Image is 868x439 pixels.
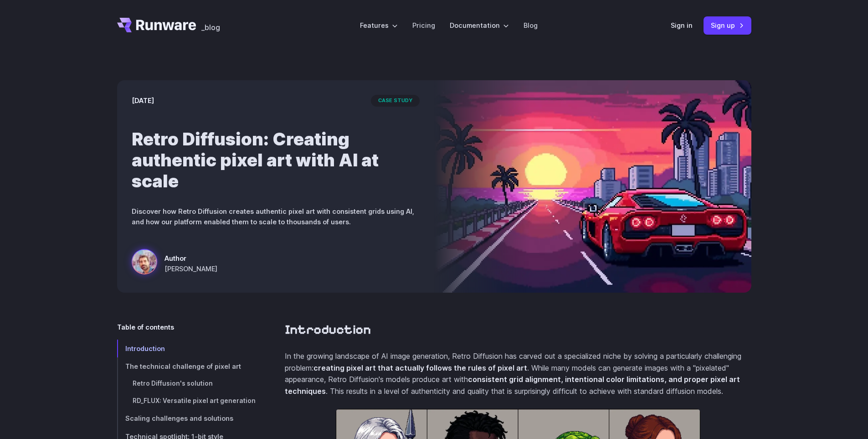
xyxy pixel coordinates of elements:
[285,322,371,338] a: Introduction
[117,409,256,427] a: Scaling challenges and solutions
[704,16,751,34] a: Sign up
[117,340,256,357] a: Introduction
[285,351,751,397] p: In the growing landscape of AI image generation, Retro Diffusion has carved out a specialized nic...
[133,397,256,404] span: RD_FLUX: Versatile pixel art generation
[371,95,420,107] span: case study
[450,20,509,31] label: Documentation
[117,375,256,393] a: Retro Diffusion's solution
[132,95,154,106] time: [DATE]
[125,345,165,352] span: Introduction
[132,206,420,227] p: Discover how Retro Diffusion creates authentic pixel art with consistent grids using AI, and how ...
[125,414,233,422] span: Scaling challenges and solutions
[117,18,196,32] a: Go to /
[671,20,693,31] a: Sign in
[117,357,256,375] a: The technical challenge of pixel art
[313,363,527,372] strong: creating pixel art that actually follows the rules of pixel art
[201,18,220,32] a: _blog
[117,322,174,332] span: Table of contents
[164,263,217,274] span: [PERSON_NAME]
[524,20,538,31] a: Blog
[285,375,740,396] strong: consistent grid alignment, intentional color limitations, and proper pixel art techniques
[132,129,420,191] h1: Retro Diffusion: Creating authentic pixel art with AI at scale
[434,80,751,293] img: a red sports car on a futuristic highway with a sunset and city skyline in the background, styled...
[201,24,220,31] span: _blog
[360,20,398,31] label: Features
[412,20,435,31] a: Pricing
[125,362,241,370] span: The technical challenge of pixel art
[133,380,213,387] span: Retro Diffusion's solution
[132,249,217,278] a: a red sports car on a futuristic highway with a sunset and city skyline in the background, styled...
[117,393,256,410] a: RD_FLUX: Versatile pixel art generation
[164,253,217,263] span: Author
